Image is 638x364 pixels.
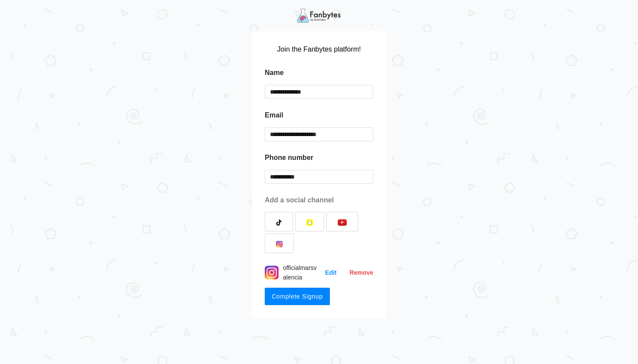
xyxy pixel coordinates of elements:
button: social-button [265,212,293,231]
button: social-button [295,212,324,231]
span: Complete Signup [272,293,323,300]
p: Name [265,68,284,78]
button: Edit [319,266,343,279]
p: officialmarsvalencia [283,263,319,282]
span: Edit [325,268,336,277]
img: logo.20865b876e29aee26783.png [297,9,341,23]
p: Email [265,110,283,120]
button: social-button [326,212,358,231]
img: logo [265,266,279,279]
img: social-button [306,219,313,226]
button: Complete Signup [265,288,330,305]
img: social-button [276,241,283,247]
button: social-button [265,234,294,253]
p: Add a social channel [265,195,373,205]
img: social-button [276,219,282,226]
span: Remove [350,268,373,277]
p: Phone number [265,153,313,163]
button: Remove [343,266,373,279]
p: Join the Fanbytes platform! [265,44,373,55]
img: social-button [338,219,347,226]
